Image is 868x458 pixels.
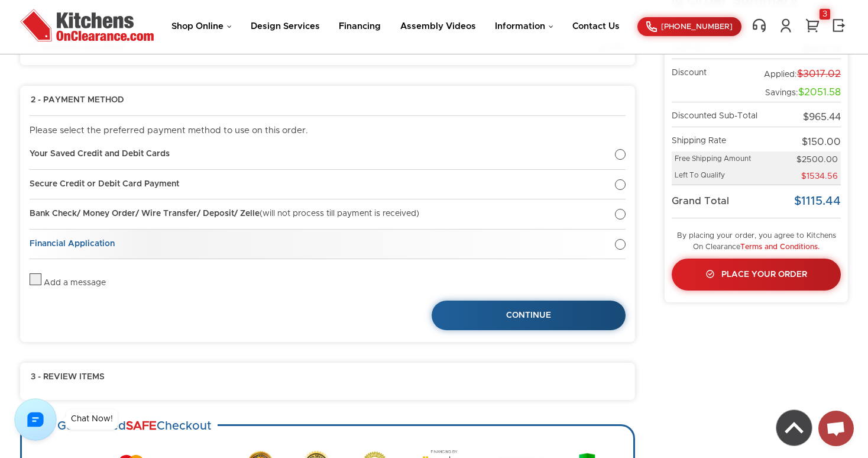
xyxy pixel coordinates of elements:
[677,232,836,251] small: By placing your order, you agree to Kitchens On Clearance
[820,9,830,20] div: 3
[171,22,232,31] a: Shop Online
[30,180,179,188] strong: Secure Credit or Debit Card Payment
[672,259,841,291] a: Place Your Order
[30,209,260,218] strong: Bank Check/ Money Order/ Wire Transfer/ Deposit/ Zelle
[796,156,838,164] span: $2500.00
[30,140,626,170] a: Your Saved Credit and Debit Cards
[30,150,170,158] strong: Your Saved Credit and Debit Cards
[761,59,841,83] td: Applied:
[126,420,157,432] strong: SAFE
[30,230,626,260] a: Financial Application
[661,23,733,31] span: [PHONE_NUMBER]
[251,22,320,31] a: Design Services
[794,195,841,207] span: $1115.44
[339,22,381,31] a: Financing
[432,301,626,330] a: Continue
[400,22,476,31] a: Assembly Videos
[672,151,761,168] td: Free Shipping Amount
[44,278,106,289] div: Add a message
[798,88,841,97] span: $2051.58
[30,170,626,200] a: Secure Credit or Debit Card Payment
[51,413,218,440] h3: Guaranteed Checkout
[672,185,761,218] td: Grand Total
[495,22,553,31] a: Information
[797,69,841,79] span: $3017.02
[506,311,551,320] span: Continue
[801,172,838,180] span: $1534.56
[803,112,841,122] span: $965.44
[20,9,154,41] img: Kitchens On Clearance
[71,415,113,423] div: Chat Now!
[572,22,620,31] a: Contact Us
[30,240,115,248] strong: Financial Application
[818,411,854,446] a: Open chat
[672,127,761,151] td: Shipping Rate
[31,95,124,106] span: 2 - Payment Method
[637,17,741,36] a: [PHONE_NUMBER]
[721,270,807,279] span: Place Your Order
[776,410,812,446] img: Back to top
[30,199,626,230] a: Bank Check/ Money Order/ Wire Transfer/ Deposit/ Zelle(will not process till payment is received)
[672,59,761,83] td: Discount
[740,243,820,251] a: Terms and Conditions.
[14,398,57,441] img: Chat with us
[672,168,761,185] td: Left To Qualify
[804,18,821,33] a: 3
[30,125,626,137] p: Please select the preferred payment method to use on this order.
[672,102,761,127] td: Discounted Sub-Total
[31,372,105,387] span: 3 - Review Items
[761,83,841,102] td: Savings:
[802,137,841,147] span: $150.00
